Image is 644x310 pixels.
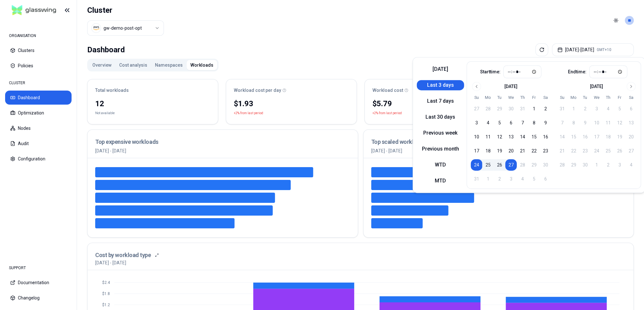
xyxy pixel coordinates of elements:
button: 28 [482,103,494,114]
button: [DATE]-[DATE]GMT+10 [552,43,634,56]
p: [DATE] - [DATE] [371,148,626,154]
button: 27 [505,159,517,171]
th: Friday [614,95,625,100]
div: Total workloads [95,87,210,93]
th: Sunday [556,95,568,100]
button: 12 [494,131,505,143]
img: GlassWing [9,3,59,18]
button: Nodes [5,121,72,135]
button: Previous week [417,128,464,138]
th: Tuesday [494,95,505,100]
button: 30 [505,103,517,114]
div: $5.79 [372,99,487,109]
div: gw-demo-post-opt [103,25,142,31]
button: 24 [471,159,482,171]
th: Thursday [602,95,614,100]
button: Policies [5,59,72,73]
button: 18 [482,145,494,157]
button: 1 [528,103,540,114]
h3: Cost by workload type [95,251,151,260]
button: 22 [528,145,540,157]
button: 21 [517,145,528,157]
div: Dashboard [87,43,125,56]
div: Not available [95,110,115,116]
button: Changelog [5,291,72,305]
button: Previous month [417,144,464,154]
button: 11 [482,131,494,143]
span: GMT+10 [597,47,611,52]
th: Thursday [517,95,528,100]
button: MTD [417,176,464,186]
button: 4 [482,117,494,129]
th: Sunday [471,95,482,100]
button: 17 [471,145,482,157]
img: aws [93,25,99,31]
h3: Top scaled workloads [371,137,626,146]
th: Monday [568,95,579,100]
th: Friday [528,95,540,100]
button: 29 [494,103,505,114]
th: Wednesday [591,95,602,100]
th: Wednesday [505,95,517,100]
p: +2% from last period [372,110,402,116]
h3: Top expensive workloads [95,137,350,146]
button: Last 3 days [417,80,464,90]
button: 26 [494,159,505,171]
div: ORGANISATION [5,29,72,42]
button: 25 [482,159,494,171]
button: 13 [505,131,517,143]
p: [DATE] - [DATE] [95,260,126,266]
button: 10 [471,131,482,143]
tspan: $2.4 [102,280,110,285]
button: Workloads [187,60,217,70]
button: 31 [517,103,528,114]
button: 16 [540,131,551,143]
tspan: $1.2 [102,303,110,307]
button: Go to previous month [472,82,481,91]
button: Clusters [5,43,72,57]
button: 7 [517,117,528,129]
button: 8 [528,117,540,129]
button: Select a value [87,20,164,36]
button: 27 [471,103,482,114]
p: +2% from last period [234,110,263,116]
button: Last 7 days [417,96,464,106]
button: Optimization [5,106,72,120]
th: Monday [482,95,494,100]
div: SUPPORT [5,262,72,274]
button: 3 [471,117,482,129]
button: Documentation [5,276,72,290]
button: Audit [5,137,72,151]
div: [DATE] [504,83,517,90]
div: CLUSTER [5,77,72,89]
h1: Cluster [87,5,164,15]
button: 2 [540,103,551,114]
button: Overview [88,60,115,70]
div: 12 [95,99,210,109]
button: Cost analysis [115,60,151,70]
button: 6 [505,117,517,129]
th: Saturday [625,95,637,100]
button: 23 [540,145,551,157]
div: Workload cost per day [234,87,349,93]
button: Last 30 days [417,112,464,122]
div: $1.93 [234,99,349,109]
button: WTD [417,160,464,170]
label: End time: [568,70,586,74]
button: 14 [517,131,528,143]
button: 9 [540,117,551,129]
div: Workload cost [372,87,487,93]
button: 15 [528,131,540,143]
button: Dashboard [5,91,72,105]
th: Tuesday [579,95,591,100]
button: Configuration [5,152,72,166]
th: Saturday [540,95,551,100]
div: [DATE] [590,83,603,90]
button: 20 [505,145,517,157]
tspan: $1.8 [102,292,110,296]
label: Start time: [480,70,501,74]
p: [DATE] - [DATE] [95,148,350,154]
button: [DATE] [417,64,464,74]
button: 19 [494,145,505,157]
button: Namespaces [151,60,187,70]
